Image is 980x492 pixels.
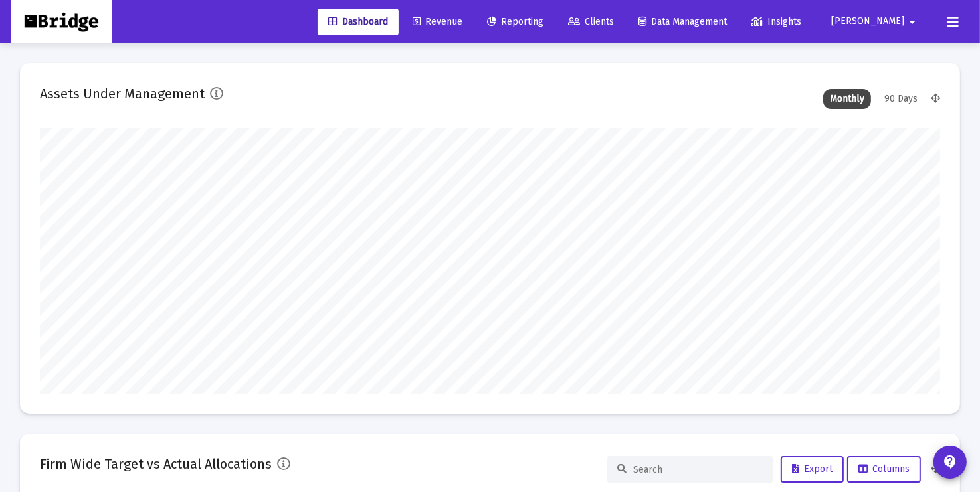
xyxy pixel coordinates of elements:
[476,9,554,35] a: Reporting
[741,9,812,35] a: Insights
[413,16,462,27] span: Revenue
[40,83,205,104] h2: Assets Under Management
[40,453,272,475] h2: Firm Wide Target vs Actual Allocations
[942,454,958,470] mat-icon: contact_support
[328,16,388,27] span: Dashboard
[633,464,763,475] input: Search
[628,9,737,35] a: Data Management
[847,456,921,483] button: Columns
[858,463,910,475] span: Columns
[815,8,936,35] button: [PERSON_NAME]
[568,16,614,27] span: Clients
[557,9,625,35] a: Clients
[402,9,473,35] a: Revenue
[831,16,904,27] span: [PERSON_NAME]
[781,456,844,483] button: Export
[638,16,727,27] span: Data Management
[792,463,833,475] span: Export
[318,9,399,35] a: Dashboard
[904,9,920,35] mat-icon: arrow_drop_down
[21,9,102,35] img: Dashboard
[823,89,871,109] div: Monthly
[878,89,924,109] div: 90 Days
[487,16,543,27] span: Reporting
[751,16,801,27] span: Insights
